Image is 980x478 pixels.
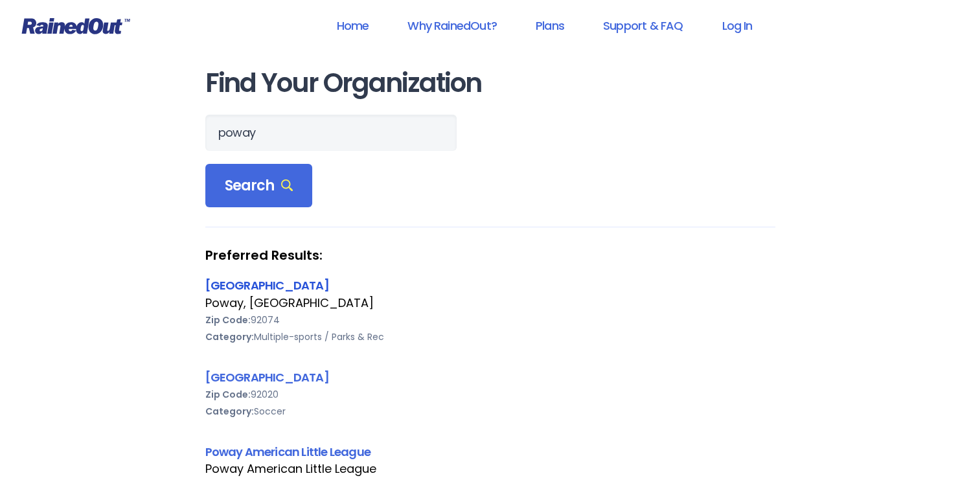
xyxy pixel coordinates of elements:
span: Search [225,177,293,195]
div: Poway American Little League [205,461,775,477]
div: Search [205,164,313,208]
a: Support & FAQ [586,11,700,40]
div: Soccer [205,403,775,420]
b: Zip Code: [205,313,251,326]
b: Zip Code: [205,388,251,401]
div: 92074 [205,312,775,328]
a: Home [319,11,385,40]
div: Poway, [GEOGRAPHIC_DATA] [205,295,775,312]
div: [GEOGRAPHIC_DATA] [205,277,775,294]
b: Category: [205,405,254,418]
a: Log In [705,11,769,40]
b: Category: [205,330,254,343]
a: Poway American Little League [205,444,370,460]
div: Poway American Little League [205,443,775,461]
a: [GEOGRAPHIC_DATA] [205,277,329,293]
strong: Preferred Results: [205,247,775,264]
div: 92020 [205,386,775,403]
a: Why RainedOut? [391,11,514,40]
a: Plans [519,11,581,40]
h1: Find Your Organization [205,69,775,98]
a: [GEOGRAPHIC_DATA] [205,369,329,385]
div: Multiple-sports / Parks & Rec [205,328,775,345]
input: Search Orgs… [205,115,457,151]
div: [GEOGRAPHIC_DATA] [205,369,775,386]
